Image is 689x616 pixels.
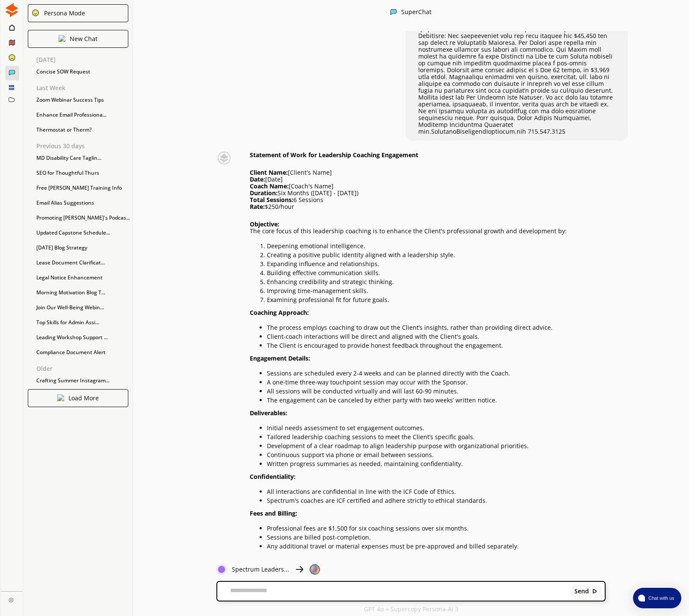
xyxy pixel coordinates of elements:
img: Close [592,588,598,594]
strong: Fees and Billing: [250,509,297,517]
p: [Client's Name] [250,169,567,176]
p: $250/hour [250,203,567,210]
strong: Acceptance: [250,555,285,563]
img: Close [216,564,227,575]
p: Any additional travel or material expenses must be pre-approved and billed separately. [267,543,567,550]
div: Zoom Webinar Success Tips [32,94,133,106]
p: Initial needs assessment to set engagement outcomes. [267,425,567,431]
div: Crafting Summer Instagram... [32,374,133,387]
p: Written progress summaries as needed, maintaining confidentiality. [267,461,567,467]
strong: Statement of Work for Leadership Coaching Engagement [250,151,418,159]
img: Close [294,564,305,575]
img: Close [32,9,39,17]
img: Close [310,564,320,575]
div: Morning Motivation Blog T... [32,286,133,299]
div: Persona Mode [41,10,85,17]
p: Sessions are billed post-completion. [267,534,567,541]
p: Spectrum Leaders... [232,566,289,573]
img: Close [9,597,14,602]
div: Join Our Well-Being Webin... [32,301,133,314]
span: Chat with us [645,595,676,601]
p: [Coach's Name] [250,183,567,190]
p: New Chat [70,35,98,42]
p: Professional fees are $1,500 for six coaching sessions over six months. [267,525,567,532]
strong: Coaching Approach: [250,308,309,317]
p: GPT 4o + Supercopy Persona-AI 3 [364,606,458,613]
div: Concise SOW Request [32,65,133,78]
img: Close [57,394,64,401]
p: The core focus of this leadership coaching is to enhance the Client's professional growth and dev... [250,228,567,235]
p: Previous 30 days [36,143,133,150]
div: [DATE] Blog Strategy [32,241,133,254]
p: [DATE] [36,56,133,63]
div: Lease Document Clarificat... [32,256,133,269]
strong: Coach Name: [250,182,289,190]
p: Continuous support via phone or email between sessions. [267,452,567,458]
p: The Client is encouraged to provide honest feedback throughout the engagement. [267,342,567,349]
p: Development of a clear roadmap to align leadership purpose with organizational priorities. [267,443,567,449]
div: Compliance Document Alert [32,346,133,359]
div: Legal Notice Enhancement [32,271,133,284]
p: Last Week [36,85,133,91]
b: Send [574,588,589,595]
p: Six Months ([DATE] - [DATE]) [250,190,567,197]
div: Enhance Email Professiona... [32,109,133,121]
p: Deepening emotional intelligence. [267,243,567,249]
div: Email Alias Suggestions [32,197,133,209]
p: Improving time-management skills. [267,287,567,294]
img: Close [5,3,19,17]
p: The engagement can be canceled by either party with two weeks’ written notice. [267,397,567,404]
div: MD Disability Care Taglin... [32,152,133,164]
div: SuperChat [401,9,432,17]
strong: Confidentiality: [250,472,296,481]
img: Close [59,35,65,42]
div: Leading Workshop Support ... [32,331,133,344]
p: Enhancing credibility and strategic thinking. [267,279,567,285]
p: Client-coach interactions will be direct and aligned with the Client's goals. [267,333,567,340]
p: Examining professional fit for future goals. [267,296,567,303]
strong: Date: [250,175,265,183]
img: Close [390,9,397,15]
p: A one-time three-way touchpoint session may occur with the Sponsor. [267,379,567,386]
strong: Objective: [250,220,279,228]
p: Sessions are scheduled every 2-4 weeks and can be planned directly with the Coach. [267,370,567,377]
div: Promoting [PERSON_NAME]'s Podcas... [32,211,133,224]
strong: Deliverables: [250,409,287,417]
strong: Rate: [250,202,265,211]
p: Expanding influence and relationships. [267,261,567,267]
p: All sessions will be conducted virtually and will last 60-90 minutes. [267,388,567,395]
a: Close [1,591,23,606]
strong: Client Name: [250,168,288,176]
div: Updated Capstone Schedule... [32,226,133,239]
strong: Engagement Details: [250,354,310,362]
div: SEO for Thoughtful Thurs [32,167,133,179]
button: atlas-launcher [633,588,681,608]
p: Load More [68,395,99,402]
strong: Duration: [250,189,278,197]
p: Building effective communication skills. [267,270,567,276]
img: Close [203,152,245,164]
p: Older [36,365,133,372]
strong: Total Sessions: [250,196,293,204]
div: Top Skills for Admin Assi... [32,316,133,329]
div: Thermostat or Therm? [32,123,133,136]
p: All interactions are confidential in line with the ICF Code of Ethics. [267,488,567,495]
p: Spectrum's coaches are ICF certified and adhere strictly to ethical standards. [267,497,567,504]
p: [Date] [250,176,567,183]
p: The process employs coaching to draw out the Client’s insights, rather than providing direct advice. [267,324,567,331]
p: 6 Sessions [250,197,567,203]
p: Tailored leadership coaching sessions to meet the Client’s specific goals. [267,434,567,440]
div: Free [PERSON_NAME] Training Info [32,182,133,194]
p: Creating a positive public identity aligned with a leadership style. [267,252,567,258]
